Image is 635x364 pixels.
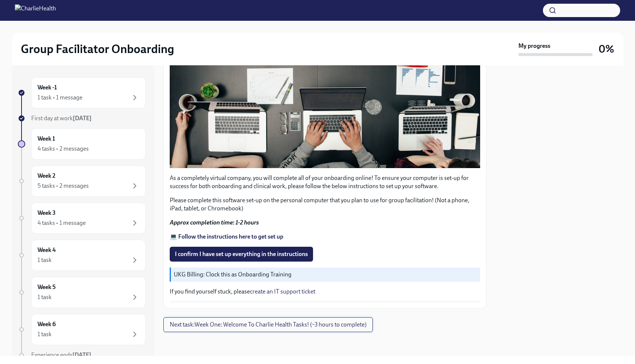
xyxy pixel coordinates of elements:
a: Week 14 tasks • 2 messages [18,128,146,160]
button: Next task:Week One: Welcome To Charlie Health Tasks! (~3 hours to complete) [163,317,373,332]
a: Week 41 task [18,240,146,271]
a: 💻 Follow the instructions here to get set up [170,233,283,240]
div: 4 tasks • 1 message [38,219,86,227]
a: Week 51 task [18,277,146,308]
a: First day at work[DATE] [18,114,146,122]
h6: Week 3 [38,209,56,217]
strong: [DATE] [72,351,91,358]
button: I confirm I have set up everything in the instructions [170,247,313,262]
div: 1 task • 1 message [38,94,82,102]
h6: Week 4 [38,246,56,254]
h6: Week 6 [38,320,56,328]
h2: Group Facilitator Onboarding [21,42,174,56]
h6: Week 5 [38,283,56,291]
a: Week 61 task [18,314,146,345]
h6: Week -1 [38,83,57,92]
div: 1 task [38,330,52,338]
div: 5 tasks • 2 messages [38,182,89,190]
h6: Week 1 [38,135,55,143]
img: CharlieHealth [15,4,56,16]
p: If you find yourself stuck, please [170,288,480,296]
span: First day at work [31,115,92,122]
a: Week 25 tasks • 2 messages [18,165,146,197]
span: Next task : Week One: Welcome To Charlie Health Tasks! (~3 hours to complete) [170,321,367,328]
h3: 0% [599,42,614,56]
p: UKG Billing: Clock this as Onboarding Training [174,270,477,279]
div: 1 task [38,293,52,301]
strong: Approx completion time: 1-2 hours [170,219,259,226]
strong: [DATE] [73,115,92,122]
div: 1 task [38,256,52,264]
span: I confirm I have set up everything in the instructions [175,250,308,258]
a: Week 34 tasks • 1 message [18,203,146,234]
p: Please complete this software set-up on the personal computer that you plan to use for group faci... [170,196,480,213]
a: Week -11 task • 1 message [18,77,146,108]
p: As a completely virtual company, you will complete all of your onboarding online! To ensure your ... [170,174,480,190]
span: Experience ends [31,351,91,358]
h6: Week 2 [38,172,55,180]
div: 4 tasks • 2 messages [38,145,89,153]
a: create an IT support ticket [250,288,315,295]
strong: My progress [518,42,550,50]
